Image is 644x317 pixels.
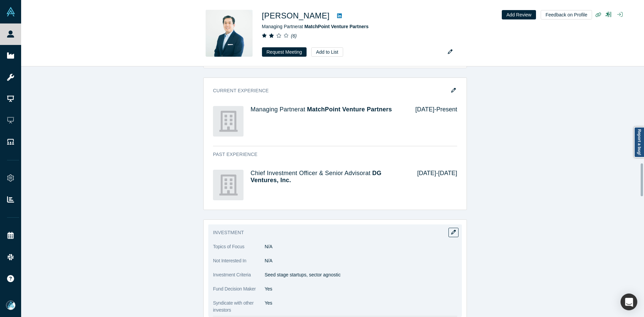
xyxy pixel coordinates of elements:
img: Alchemist Vault Logo [6,7,15,16]
i: ( 6 ) [291,33,297,39]
dt: Investment Criteria [213,271,265,285]
dt: Topics of Focus [213,243,265,257]
a: Report a bug! [634,127,644,158]
img: MatchPoint Venture Partners's Logo [213,106,244,137]
dt: Syndicate with other investors [213,300,265,314]
h1: [PERSON_NAME] [262,10,330,22]
button: Add to List [311,47,343,57]
dt: Fund Decision Maker [213,285,265,300]
a: MatchPoint Venture Partners [304,24,368,29]
span: Managing Partner at [262,24,369,29]
img: DG Ventures, Inc.'s Logo [213,170,244,200]
h3: Past Experience [213,151,448,158]
button: Request Meeting [262,47,307,57]
dd: Yes [265,300,457,307]
h3: Investment [213,229,448,236]
button: Add Review [502,10,536,19]
a: MatchPoint Venture Partners [307,106,392,113]
button: Feedback on Profile [541,10,592,19]
h3: Current Experience [213,87,448,94]
p: Seed stage startups, sector agnostic [265,271,457,278]
dd: Yes [265,285,457,293]
h4: Chief Investment Officer & Senior Advisor at [251,170,408,184]
a: DG Ventures, Inc. [251,170,381,184]
img: Brian Yeh's Profile Image [206,10,253,57]
dd: N/A [265,257,457,264]
span: N/A [265,244,272,249]
img: Mia Scott's Account [6,301,15,310]
div: [DATE] - [DATE] [408,170,457,200]
div: [DATE] - Present [406,106,457,137]
h4: Managing Partner at [251,106,406,113]
dt: Not Interested In [213,257,265,271]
